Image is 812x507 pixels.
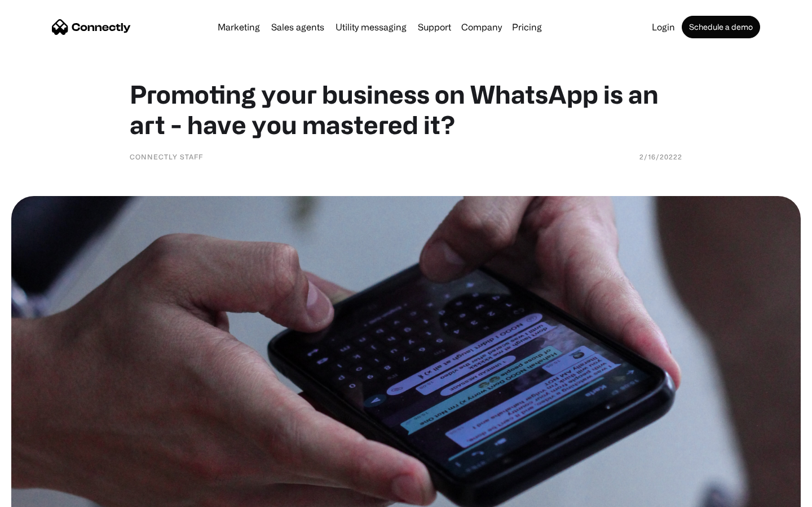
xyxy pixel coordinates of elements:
a: Utility messaging [331,23,411,32]
div: Connectly Staff [130,151,203,162]
a: Pricing [507,23,546,32]
aside: Language selected: English [11,487,68,503]
a: Login [647,23,679,32]
a: home [52,19,131,35]
div: Company [458,19,505,35]
a: Marketing [213,23,264,32]
div: Company [461,19,502,35]
a: Support [413,23,456,32]
ul: Language list [23,487,68,503]
div: 2/16/20222 [639,151,682,162]
h1: Promoting your business on WhatsApp is an art - have you mastered it? [130,79,682,140]
a: Schedule a demo [682,16,760,38]
a: Sales agents [267,23,329,32]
